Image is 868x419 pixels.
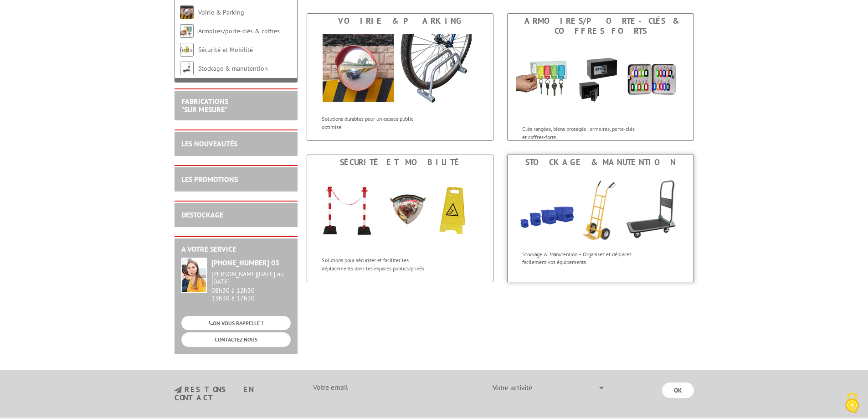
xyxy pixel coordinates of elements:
[307,155,493,282] a: Sécurité et Mobilité Sécurité et Mobilité Solutions pour sécuriser et faciliter les déplacements ...
[181,97,228,114] a: FABRICATIONS"Sur Mesure"
[309,157,491,167] div: Sécurité et Mobilité
[307,13,493,141] a: Voirie & Parking Voirie & Parking Solutions durables pour un espace public optimisé.
[180,27,280,54] a: Armoires/porte-clés & coffres forts
[507,155,694,282] a: Stockage & manutention Stockage & manutention Stockage & Manutention – Organisez et déplacez faci...
[181,316,291,330] a: ON VOUS RAPPELLE ?
[211,270,291,286] div: [PERSON_NAME][DATE] au [DATE]
[181,332,291,347] a: CONTACTEZ-NOUS
[181,258,207,293] img: widget-service.jpg
[322,256,435,272] p: Solutions pour sécuriser et faciliter les déplacements dans les espaces publics/privés.
[180,24,194,38] img: Armoires/porte-clés & coffres forts
[175,386,182,394] img: newsletter.jpg
[181,210,223,219] a: DESTOCKAGE
[198,8,244,16] a: Voirie & Parking
[522,125,635,140] p: Clés rangées, biens protégés : armoires, porte-clés et coffres-forts.
[181,139,237,148] a: LES NOUVEAUTÉS
[510,16,691,36] div: Armoires/porte-clés & coffres forts
[180,62,194,75] img: Stockage & manutention
[175,386,294,402] h3: restons en contact
[181,245,291,253] h2: A votre service
[316,28,484,110] img: Voirie & Parking
[180,5,194,19] img: Voirie & Parking
[522,250,635,266] p: Stockage & Manutention – Organisez et déplacez facilement vos équipements
[181,175,238,184] a: LES PROMOTIONS
[322,115,435,130] p: Solutions durables pour un espace public optimisé.
[211,270,291,302] div: 08h30 à 12h30 13h30 à 17h30
[516,38,685,120] img: Armoires/porte-clés & coffres forts
[507,13,694,141] a: Armoires/porte-clés & coffres forts Armoires/porte-clés & coffres forts Clés rangées, biens proté...
[309,16,491,26] div: Voirie & Parking
[316,170,484,252] img: Sécurité et Mobilité
[841,392,863,414] img: Cookies (fenêtre modale)
[308,380,472,395] input: Votre email
[508,170,693,246] img: Stockage & manutention
[510,157,691,167] div: Stockage & manutention
[662,383,694,398] input: OK
[198,46,253,54] a: Sécurité et Mobilité
[836,388,868,419] button: Cookies (fenêtre modale)
[198,64,268,72] a: Stockage & manutention
[211,258,279,267] strong: [PHONE_NUMBER] 03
